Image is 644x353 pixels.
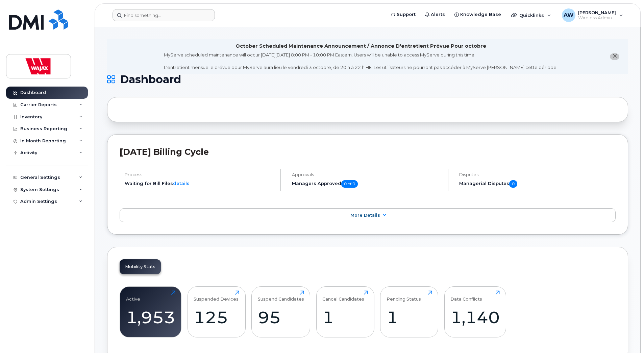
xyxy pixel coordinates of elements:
h4: Disputes [459,172,616,177]
a: Active1,953 [126,290,175,334]
h2: [DATE] Billing Cycle [120,147,616,157]
div: 1,140 [450,307,500,327]
div: Suspended Devices [194,290,239,302]
a: Data Conflicts1,140 [450,290,500,334]
h4: Process [125,172,275,177]
div: Suspend Candidates [258,290,304,302]
h5: Managerial Disputes [459,180,616,188]
h4: Approvals [292,172,442,177]
div: Cancel Candidates [322,290,364,302]
button: close notification [610,53,619,60]
li: Waiting for Bill Files [125,180,275,187]
div: MyServe scheduled maintenance will occur [DATE][DATE] 8:00 PM - 10:00 PM Eastern. Users will be u... [164,52,558,71]
div: Data Conflicts [450,290,482,302]
a: Cancel Candidates1 [322,290,368,334]
a: details [173,181,190,186]
div: Pending Status [387,290,421,302]
div: 95 [258,307,304,327]
div: 1,953 [126,307,175,327]
a: Suspended Devices125 [194,290,239,334]
span: Dashboard [120,74,181,85]
a: Pending Status1 [387,290,432,334]
div: October Scheduled Maintenance Announcement / Annonce D'entretient Prévue Pour octobre [236,43,486,50]
span: 0 of 0 [341,180,358,188]
a: Suspend Candidates95 [258,290,304,334]
h5: Managers Approved [292,180,442,188]
div: Active [126,290,140,302]
div: 1 [387,307,432,327]
div: 125 [194,307,239,327]
div: 1 [322,307,368,327]
span: More Details [350,213,380,218]
span: 0 [509,180,517,188]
